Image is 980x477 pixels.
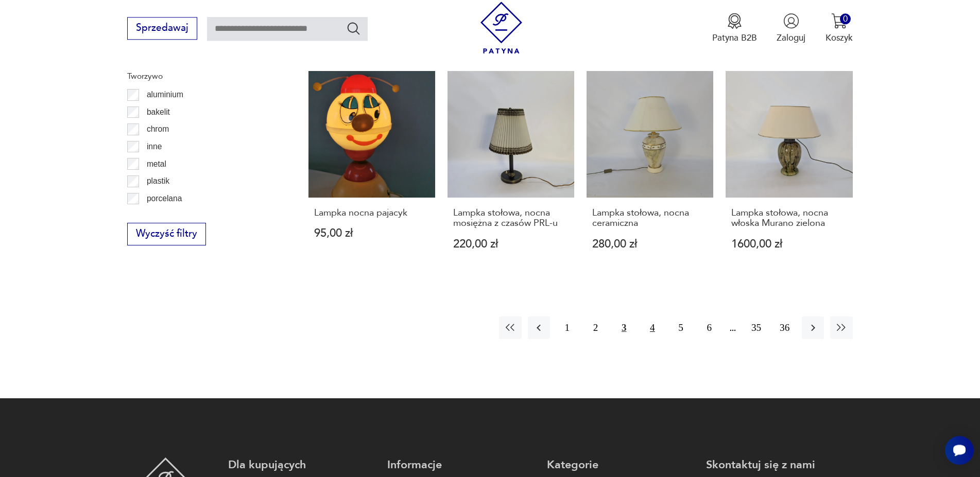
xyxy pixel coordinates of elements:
button: Zaloguj [777,13,805,44]
p: inne [147,140,162,153]
p: Patyna B2B [712,32,757,44]
p: chrom [147,122,169,136]
a: Lampka stołowa, nocna ceramicznaLampka stołowa, nocna ceramiczna280,00 zł [587,71,713,273]
button: 35 [745,316,767,339]
p: plastik [147,174,169,188]
p: Tworzywo [127,69,279,83]
h3: Lampka stołowa, nocna mosiężna z czasów PRL-u [453,208,569,229]
p: bakelit [147,105,170,119]
p: 220,00 zł [453,239,569,250]
a: Sprzedawaj [127,25,197,33]
p: Koszyk [826,32,853,44]
a: Lampka stołowa, nocna mosiężna z czasów PRL-uLampka stołowa, nocna mosiężna z czasów PRL-u220,00 zł [448,71,574,273]
button: 0Koszyk [826,13,853,44]
img: Ikona koszyka [831,13,847,29]
button: 2 [584,316,607,339]
p: metal [147,157,166,171]
a: Lampka stołowa, nocna włoska Murano zielonaLampka stołowa, nocna włoska Murano zielona1600,00 zł [726,71,852,273]
p: Kategorie [547,457,694,472]
div: 0 [840,13,851,24]
button: Patyna B2B [712,13,757,44]
h3: Lampka stołowa, nocna ceramiczna [592,208,708,229]
p: 280,00 zł [592,239,708,250]
img: Patyna - sklep z meblami i dekoracjami vintage [475,2,527,54]
p: Dla kupujących [228,457,375,472]
button: 1 [556,316,578,339]
button: 36 [773,316,796,339]
p: Skontaktuj się z nami [706,457,853,472]
button: 5 [670,316,692,339]
p: Informacje [387,457,534,472]
button: Szukaj [346,21,361,36]
img: Ikonka użytkownika [783,13,799,29]
a: Ikona medaluPatyna B2B [712,13,757,44]
p: 95,00 zł [314,228,430,239]
h3: Lampka stołowa, nocna włoska Murano zielona [731,208,847,229]
iframe: Smartsupp widget button [945,436,974,465]
p: porcelit [147,209,173,222]
p: 1600,00 zł [731,239,847,250]
button: Sprzedawaj [127,17,197,40]
img: Ikona medalu [727,13,743,29]
p: porcelana [147,192,182,205]
p: aluminium [147,88,183,101]
button: 6 [698,316,720,339]
p: Zaloguj [777,32,805,44]
button: 3 [613,316,635,339]
h3: Lampka nocna pajacyk [314,208,430,218]
a: Lampka nocna pajacykLampka nocna pajacyk95,00 zł [308,71,435,273]
button: 4 [641,316,663,339]
button: Wyczyść filtry [127,223,205,245]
